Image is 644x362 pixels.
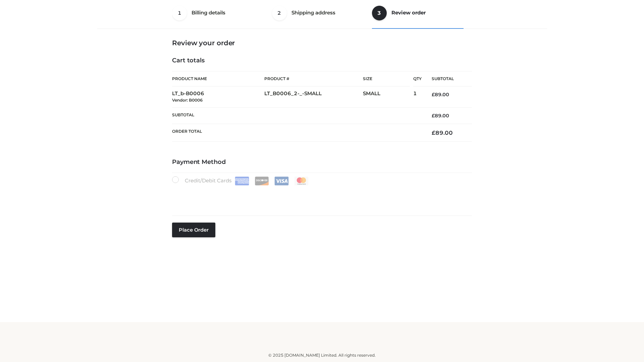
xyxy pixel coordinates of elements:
th: Product # [264,71,363,86]
img: Mastercard [294,177,309,185]
td: LT_B0006_2-_-SMALL [264,86,363,108]
th: Product Name [172,71,264,86]
h4: Payment Method [172,159,472,166]
h4: Cart totals [172,57,472,64]
th: Subtotal [172,107,422,124]
bdi: 89.00 [432,92,449,98]
td: LT_b-B0006 [172,86,264,108]
span: £ [432,92,435,98]
small: Vendor: B0006 [172,98,203,103]
th: Size [363,71,410,86]
td: 1 [413,86,422,108]
div: © 2025 [DOMAIN_NAME] Limited. All rights reserved. [100,352,544,359]
th: Subtotal [422,71,472,86]
th: Qty [413,71,422,86]
td: SMALL [363,86,413,108]
button: Place order [172,223,215,237]
th: Order Total [172,124,422,142]
img: Visa [274,177,289,185]
span: £ [432,113,435,119]
label: Credit/Debit Cards [172,176,309,185]
span: £ [432,129,435,136]
bdi: 89.00 [432,113,449,119]
img: Discover [255,177,269,185]
iframe: Secure payment input frame [171,184,471,208]
bdi: 89.00 [432,129,453,136]
h3: Review your order [172,39,472,47]
img: Amex [235,177,249,185]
